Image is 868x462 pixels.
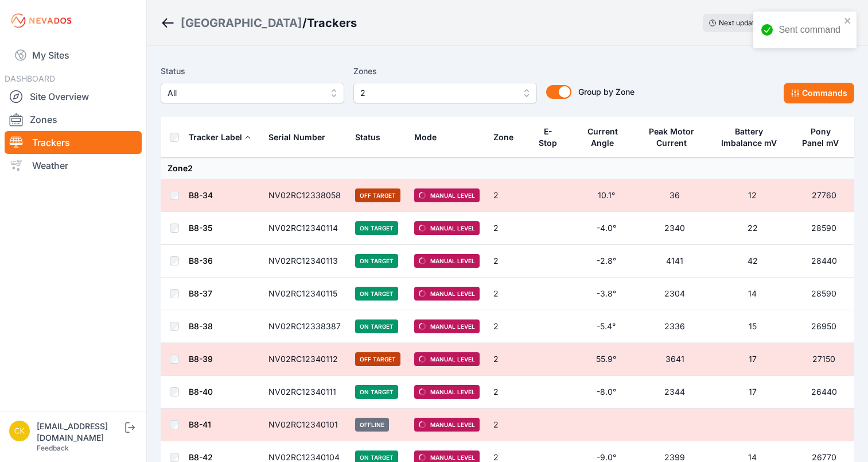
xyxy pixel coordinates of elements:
td: 2 [486,278,530,310]
a: B8-42 [189,452,213,462]
span: / [302,15,307,31]
span: Manual Level [414,188,480,202]
span: On Target [355,221,398,235]
td: 2 [486,245,530,278]
td: NV02RC12338387 [262,310,348,343]
label: Zones [353,64,537,78]
span: Off Target [355,352,400,366]
span: Manual Level [414,254,480,268]
td: -2.8° [574,245,638,278]
span: Manual Level [414,287,480,301]
a: B8-34 [189,190,213,200]
a: My Sites [5,41,142,69]
td: 36 [639,179,712,212]
button: Current Angle [581,118,631,157]
td: 28440 [794,245,854,278]
a: Trackers [5,131,142,154]
a: Weather [5,154,142,177]
span: On Target [355,385,398,399]
img: ckent@prim.com [9,421,30,441]
td: NV02RC12340111 [262,376,348,409]
a: [GEOGRAPHIC_DATA] [181,15,302,31]
td: 2 [486,376,530,409]
td: 27150 [794,343,854,376]
div: Peak Motor Current [645,126,698,149]
button: E-Stop [536,118,567,157]
td: 2340 [639,212,712,245]
span: Off Target [355,188,400,202]
div: Mode [414,132,437,143]
button: Commands [784,83,854,103]
span: On Target [355,254,398,268]
button: Serial Number [268,124,334,151]
div: E-Stop [536,126,559,149]
span: On Target [355,287,398,301]
td: NV02RC12340114 [262,212,348,245]
span: Group by Zone [578,87,635,97]
button: Battery Imbalance mV [718,118,787,157]
div: [EMAIL_ADDRESS][DOMAIN_NAME] [37,421,123,444]
button: All [161,83,344,103]
button: Tracker Label [189,124,251,151]
td: NV02RC12338058 [262,179,348,212]
a: B8-35 [189,223,212,233]
div: Status [355,132,380,143]
span: All [168,86,321,100]
a: B8-38 [189,321,213,331]
td: 26440 [794,376,854,409]
td: Zone 2 [161,158,854,179]
td: -8.0° [574,376,638,409]
a: Site Overview [5,85,142,108]
div: Zone [493,132,513,143]
button: Zone [493,124,523,151]
span: On Target [355,319,398,333]
td: 55.9° [574,343,638,376]
td: 17 [711,376,794,409]
a: B8-39 [189,354,213,364]
div: Battery Imbalance mV [718,126,780,149]
a: B8-41 [189,419,211,429]
td: 2 [486,212,530,245]
label: Status [161,64,344,78]
span: Next update in [719,18,766,27]
td: 2 [486,409,530,441]
td: 3641 [639,343,712,376]
td: 2304 [639,278,712,310]
span: DASHBOARD [5,74,55,83]
span: Manual Level [414,352,480,366]
td: 2344 [639,376,712,409]
td: 2336 [639,310,712,343]
td: 27760 [794,179,854,212]
td: -3.8° [574,278,638,310]
td: 2 [486,310,530,343]
td: NV02RC12340112 [262,343,348,376]
div: Pony Panel mV [801,126,840,149]
td: -4.0° [574,212,638,245]
h3: Trackers [307,15,357,31]
td: 12 [711,179,794,212]
span: Manual Level [414,385,480,399]
td: 28590 [794,212,854,245]
a: B8-40 [189,387,213,396]
td: NV02RC12340115 [262,278,348,310]
td: NV02RC12340101 [262,409,348,441]
td: 17 [711,343,794,376]
div: Sent command [779,23,840,37]
td: 10.1° [574,179,638,212]
a: Feedback [37,444,69,452]
span: Manual Level [414,418,480,432]
td: 26950 [794,310,854,343]
div: Tracker Label [189,132,242,143]
span: Offline [355,418,389,432]
td: 15 [711,310,794,343]
td: 2 [486,343,530,376]
div: Serial Number [268,132,325,143]
td: 22 [711,212,794,245]
button: Status [355,124,390,151]
td: -5.4° [574,310,638,343]
button: Pony Panel mV [801,118,847,157]
td: 14 [711,278,794,310]
span: Manual Level [414,221,480,235]
a: B8-36 [189,256,213,265]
